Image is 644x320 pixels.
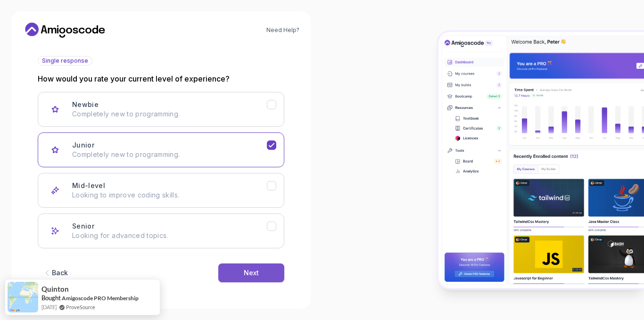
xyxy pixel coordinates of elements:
h3: Mid-level [72,181,105,190]
img: provesource social proof notification image [8,282,38,312]
h3: Senior [72,222,94,231]
a: ProveSource [66,303,95,311]
p: Looking to improve coding skills. [72,190,267,200]
img: Amigoscode Dashboard [438,32,644,288]
p: How would you rate your current level of experience? [38,73,284,84]
span: Single response [42,57,88,65]
span: [DATE] [41,303,57,311]
button: Back [38,263,73,282]
a: Need Help? [266,26,299,34]
button: Next [218,263,284,282]
p: Completely new to programming. [72,150,267,159]
button: Mid-level [38,173,284,208]
span: Bought [41,294,61,302]
a: Home link [23,23,107,38]
div: Back [52,268,68,278]
button: Newbie [38,92,284,127]
button: Junior [38,132,284,167]
span: Quinton [41,285,69,293]
p: Looking for advanced topics. [72,231,267,240]
h3: Newbie [72,100,99,109]
div: Next [244,268,259,278]
h3: Junior [72,140,94,150]
p: Completely new to programming. [72,109,267,119]
a: Amigoscode PRO Membership [62,294,139,302]
button: Senior [38,213,284,248]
